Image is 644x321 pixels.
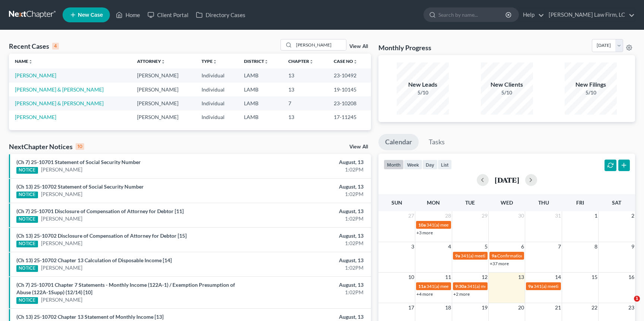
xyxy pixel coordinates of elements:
a: Tasks [422,134,451,150]
a: [PERSON_NAME] [41,264,82,272]
div: August, 13 [253,183,364,190]
div: NextChapter Notices [9,142,84,151]
a: Directory Cases [192,8,249,22]
td: 13 [282,68,327,82]
span: 19 [481,303,488,312]
td: 23-10208 [328,96,371,110]
a: +3 more [416,230,433,235]
input: Search by name... [294,39,346,50]
span: 16 [628,273,635,282]
div: August, 13 [253,281,364,289]
a: [PERSON_NAME] [41,190,82,198]
td: Individual [196,110,238,124]
span: Confirmation hearing for [PERSON_NAME] [497,253,582,259]
div: 1:02PM [253,289,364,296]
td: LAMB [238,96,282,110]
div: August, 13 [253,158,364,166]
div: August, 13 [253,208,364,215]
a: (Ch 7) 25-10701 Chapter 7 Statements - Monthly Income (122A-1) / Exemption Presumption of Abuse (... [16,282,235,295]
td: Individual [196,68,238,82]
td: 7 [282,96,327,110]
a: +2 more [453,291,470,297]
a: [PERSON_NAME] Law Firm, LC [545,8,635,22]
button: week [404,160,422,170]
div: Recent Cases [9,42,59,51]
span: 7 [557,242,562,251]
span: 3 [410,242,415,251]
span: Sat [612,199,621,206]
td: [PERSON_NAME] [131,68,196,82]
a: View All [349,44,368,49]
div: 10 [76,143,84,150]
input: Search by name... [438,8,507,22]
span: 341(a) meeting for [PERSON_NAME] [467,283,539,289]
div: 1:02PM [253,215,364,222]
button: day [422,160,438,170]
a: (Ch 13) 25-10702 Chapter 13 Statement of Monthly Income [13] [16,314,164,320]
span: 27 [407,211,415,220]
span: Fri [576,199,584,206]
a: Chapterunfold_more [288,58,314,64]
span: 9a [455,253,460,259]
td: [PERSON_NAME] [131,110,196,124]
i: unfold_more [264,60,269,64]
iframe: Intercom live chat [619,296,637,314]
div: NOTICE [16,265,38,272]
span: 9:30a [455,283,466,289]
span: 10a [418,222,426,228]
span: 11 [444,273,452,282]
span: 341(a) meeting for [PERSON_NAME] [426,222,498,228]
td: 23-10492 [328,68,371,82]
span: 14 [554,273,562,282]
div: 1:02PM [253,240,364,247]
div: 1:02PM [253,190,364,198]
td: [PERSON_NAME] [131,96,196,110]
span: Mon [427,199,440,206]
button: list [438,160,452,170]
i: unfold_more [353,60,358,64]
button: month [384,160,404,170]
span: 17 [407,303,415,312]
h2: [DATE] [495,176,519,184]
a: [PERSON_NAME] & [PERSON_NAME] [15,86,104,93]
span: 11a [418,283,426,289]
span: Tue [465,199,475,206]
div: August, 13 [253,232,364,240]
div: NOTICE [16,192,38,198]
a: View All [349,144,368,150]
a: [PERSON_NAME] & [PERSON_NAME] [15,100,104,106]
td: LAMB [238,83,282,96]
a: Case Nounfold_more [334,58,358,64]
div: New Clients [481,80,533,89]
a: Attorneyunfold_more [137,58,165,64]
a: (Ch 13) 25-10702 Chapter 13 Calculation of Disposable Income [14] [16,257,172,263]
span: 20 [517,303,525,312]
span: 6 [520,242,525,251]
span: 22 [591,303,598,312]
span: 12 [481,273,488,282]
span: 28 [444,211,452,220]
span: 341(a) meeting for D'[PERSON_NAME] [426,283,503,289]
span: Sun [391,199,402,206]
a: (Ch 7) 25-10701 Disclosure of Compensation of Attorney for Debtor [11] [16,208,184,214]
div: 1:02PM [253,264,364,272]
div: 5/10 [397,89,449,96]
a: [PERSON_NAME] [41,240,82,247]
a: Districtunfold_more [244,58,269,64]
div: 1:02PM [253,166,364,173]
span: 5 [484,242,488,251]
a: [PERSON_NAME] [41,296,82,304]
span: Thu [538,199,549,206]
a: [PERSON_NAME] [15,114,56,120]
td: 19-10145 [328,83,371,96]
span: 18 [444,303,452,312]
a: (Ch 13) 25-10702 Statement of Social Security Number [16,183,144,190]
a: Typeunfold_more [202,58,217,64]
a: (Ch 7) 25-10701 Statement of Social Security Number [16,159,141,165]
span: 341(a) meeting for [PERSON_NAME] [461,253,533,259]
div: New Leads [397,80,449,89]
a: [PERSON_NAME] [15,72,56,78]
div: August, 13 [253,313,364,321]
span: 1 [594,211,598,220]
span: 1 [634,296,640,302]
